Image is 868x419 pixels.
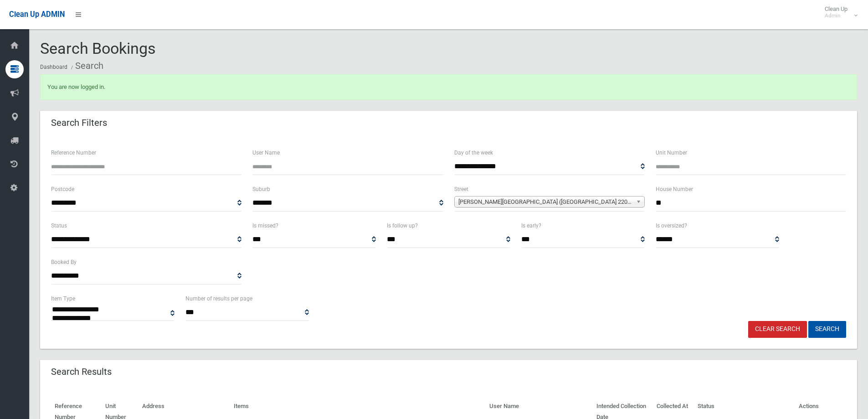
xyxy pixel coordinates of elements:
header: Search Results [40,363,123,381]
label: User Name [252,148,280,158]
span: Clean Up [820,5,857,19]
a: Dashboard [40,64,67,70]
label: Postcode [51,184,74,194]
label: Is oversized? [656,221,687,231]
span: Clean Up ADMIN [9,10,65,19]
a: Clear Search [748,321,807,338]
span: [PERSON_NAME][GEOGRAPHIC_DATA] ([GEOGRAPHIC_DATA] 2200) [458,197,632,207]
button: Search [808,321,846,338]
label: Status [51,221,67,231]
small: Admin [825,12,847,19]
label: Street [454,184,468,194]
label: Day of the week [454,148,493,158]
label: Reference Number [51,148,96,158]
label: Number of results per page [185,294,252,304]
label: Booked By [51,257,77,267]
label: Item Type [51,294,75,304]
label: Is early? [521,221,541,231]
label: Suburb [252,184,270,194]
div: You are now logged in. [40,74,857,100]
li: Search [69,57,103,74]
label: Unit Number [656,148,687,158]
label: Is follow up? [387,221,418,231]
span: Search Bookings [40,39,156,57]
header: Search Filters [40,114,118,132]
label: Is missed? [252,221,278,231]
label: House Number [656,184,693,194]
